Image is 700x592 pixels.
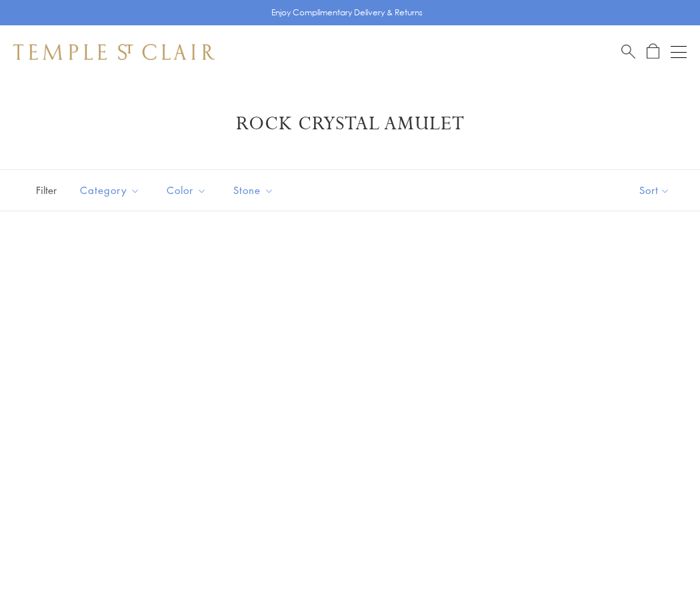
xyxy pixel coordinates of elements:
[647,43,659,60] a: Open Shopping Bag
[73,182,150,199] span: Category
[227,182,284,199] span: Stone
[621,43,635,60] a: Search
[160,182,217,199] span: Color
[157,175,217,205] button: Color
[609,170,700,211] button: Show sort by
[671,44,687,60] button: Open navigation
[33,112,667,136] h1: Rock Crystal Amulet
[223,175,284,205] button: Stone
[13,44,215,60] img: Temple St. Clair
[271,6,423,19] p: Enjoy Complimentary Delivery & Returns
[70,175,150,205] button: Category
